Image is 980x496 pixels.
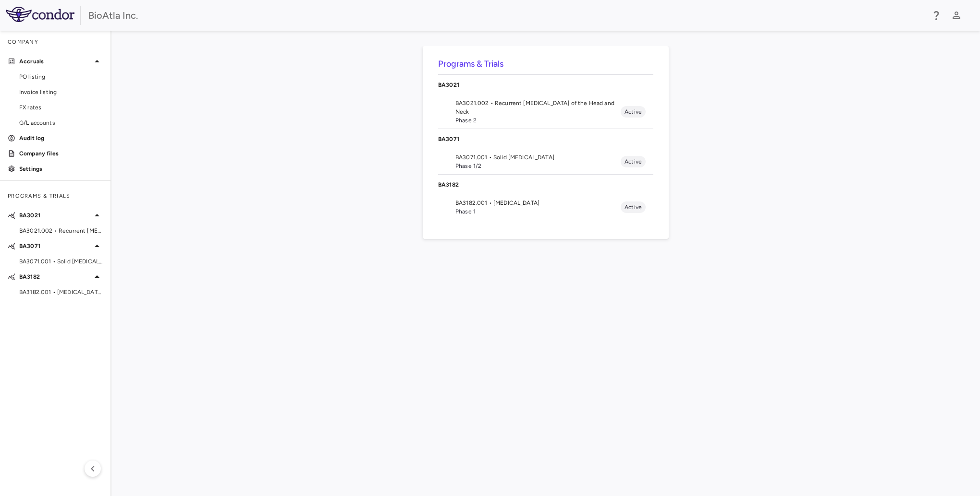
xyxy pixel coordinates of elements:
[6,7,74,22] img: logo-full-SnFGN8VE.png
[455,116,621,125] span: Phase 2
[455,99,621,116] span: BA3021.002 • Recurrent [MEDICAL_DATA] of the Head and Neck
[19,57,91,66] p: Accruals
[19,165,103,173] p: Settings
[455,207,621,216] span: Phase 1
[19,88,103,96] span: Invoice listing
[438,175,653,195] div: BA3182
[19,226,103,235] span: BA3021.002 • Recurrent [MEDICAL_DATA] of the Head and Neck
[438,129,653,149] div: BA3071
[438,75,653,95] div: BA3021
[455,199,621,207] span: BA3182.001 • [MEDICAL_DATA]
[438,95,653,129] li: BA3021.002 • Recurrent [MEDICAL_DATA] of the Head and NeckPhase 2Active
[455,153,621,162] span: BA3071.001 • Solid [MEDICAL_DATA]
[438,135,653,143] p: BA3071
[19,257,103,266] span: BA3071.001 • Solid [MEDICAL_DATA]
[455,162,621,170] span: Phase 1/2
[88,8,924,23] div: BioAtla Inc.
[19,118,103,127] span: G/L accounts
[19,72,103,81] span: PO listing
[438,195,653,220] li: BA3182.001 • [MEDICAL_DATA]Phase 1Active
[19,103,103,112] span: FX rates
[19,272,91,281] p: BA3182
[621,157,646,166] span: Active
[621,107,646,116] span: Active
[19,134,103,142] p: Audit log
[438,149,653,174] li: BA3071.001 • Solid [MEDICAL_DATA]Phase 1/2Active
[19,288,103,296] span: BA3182.001 • [MEDICAL_DATA]
[621,203,646,212] span: Active
[438,180,653,189] p: BA3182
[19,211,91,220] p: BA3021
[438,58,653,71] h6: Programs & Trials
[19,242,91,250] p: BA3071
[19,149,103,158] p: Company files
[438,81,653,89] p: BA3021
